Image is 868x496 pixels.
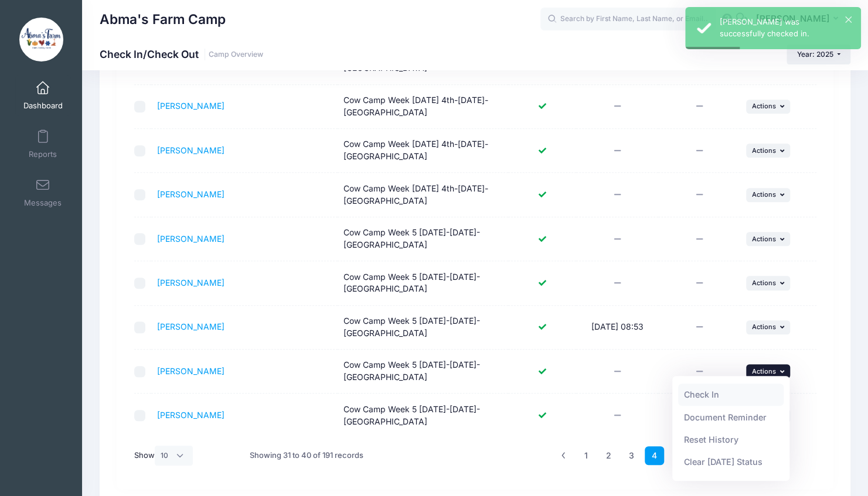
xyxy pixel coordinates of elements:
h1: Check In/Check Out [100,48,263,60]
span: Dashboard [23,101,63,111]
td: Cow Camp Week 5 [DATE]-[DATE]- [GEOGRAPHIC_DATA] [338,306,508,350]
a: 1 [576,446,595,466]
img: Abma's Farm Camp [19,18,63,61]
a: [PERSON_NAME] [157,145,224,155]
td: Cow Camp Week 5 [DATE]-[DATE]- [GEOGRAPHIC_DATA] [338,261,508,305]
a: [PERSON_NAME] [157,410,224,420]
h1: Abma's Farm Camp [100,6,226,33]
button: × [845,16,852,23]
a: [PERSON_NAME] [157,234,224,244]
a: Check In [678,384,784,406]
label: Show [134,446,193,466]
span: Actions [752,190,776,199]
span: Year: 2025 [797,50,833,59]
span: Actions [752,102,776,110]
a: [PERSON_NAME] [157,366,224,376]
input: Search by First Name, Last Name, or Email... [540,8,716,31]
button: Actions [746,320,791,334]
span: Messages [24,198,62,208]
span: Actions [752,367,776,375]
a: 3 [622,446,641,466]
a: 5 [668,446,687,466]
a: [PERSON_NAME] [157,321,224,331]
button: Actions [746,232,791,246]
td: Cow Camp Week 5 [DATE]-[DATE]- [GEOGRAPHIC_DATA] [338,217,508,261]
td: Cow Camp Week [DATE] 4th-[DATE]- [GEOGRAPHIC_DATA] [338,129,508,173]
td: Cow Camp Week 5 [DATE]-[DATE]- [GEOGRAPHIC_DATA] [338,350,508,394]
a: Document Reminder [678,406,784,428]
td: Cow Camp Week [DATE] 4th-[DATE]- [GEOGRAPHIC_DATA] [338,173,508,217]
a: [PERSON_NAME] [157,278,224,288]
button: Year: 2025 [787,45,850,64]
a: [PERSON_NAME] [157,189,224,199]
a: 4 [645,446,664,466]
button: Actions [746,364,791,378]
span: Actions [752,323,776,331]
span: Actions [752,235,776,243]
button: Actions [746,143,791,158]
a: Clear [DATE] Status [678,451,784,473]
td: Cow Camp Week 5 [DATE]-[DATE]- [GEOGRAPHIC_DATA] [338,394,508,437]
a: 2 [599,446,618,466]
button: [PERSON_NAME] [748,6,850,33]
a: Reset History [678,429,784,451]
div: Showing 31 to 40 of 191 records [250,442,363,469]
span: Actions [752,279,776,287]
button: Actions [746,100,791,114]
a: Camp Overview [209,50,263,59]
button: Actions [746,188,791,202]
a: [PERSON_NAME] [157,101,224,111]
button: Actions [746,276,791,290]
span: Actions [752,146,776,155]
td: [DATE] 08:53 [576,306,658,350]
a: Dashboard [15,75,71,116]
div: [PERSON_NAME] was successfully checked in. [720,16,852,39]
a: Messages [15,172,71,213]
td: Cow Camp Week [DATE] 4th-[DATE]- [GEOGRAPHIC_DATA] [338,85,508,129]
select: Show [155,446,193,466]
a: Reports [15,124,71,165]
span: Reports [29,149,57,159]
